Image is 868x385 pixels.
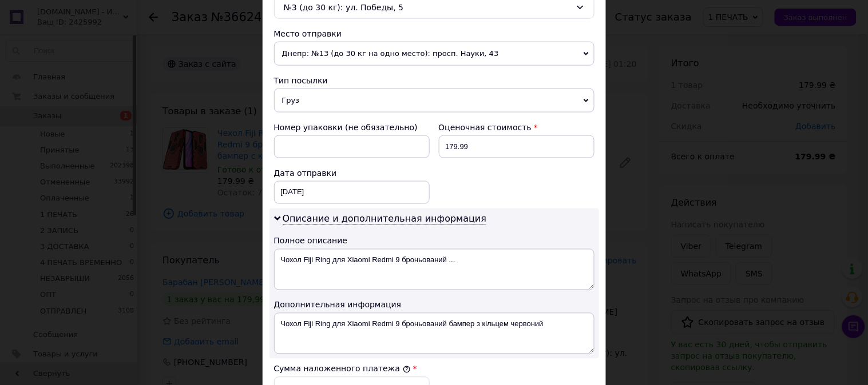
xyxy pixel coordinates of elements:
textarea: Чохол Fiji Ring для Xiaomi Redmi 9 броньований бампер з кільцем червоний [274,313,594,354]
span: Описание и дополнительная информация [283,214,487,225]
div: Номер упаковки (не обязательно) [274,122,430,133]
label: Сумма наложенного платежа [274,364,411,374]
div: Полное описание [274,235,594,247]
div: Оценочная стоимость [439,122,594,133]
div: Дополнительная информация [274,299,594,311]
span: Днепр: №13 (до 30 кг на одно место): просп. Науки, 43 [274,42,594,66]
span: Груз [274,89,594,113]
textarea: Чохол Fiji Ring для Xiaomi Redmi 9 броньований ... [274,249,594,290]
span: Тип посылки [274,76,328,85]
span: Место отправки [274,29,342,38]
div: Дата отправки [274,167,430,179]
